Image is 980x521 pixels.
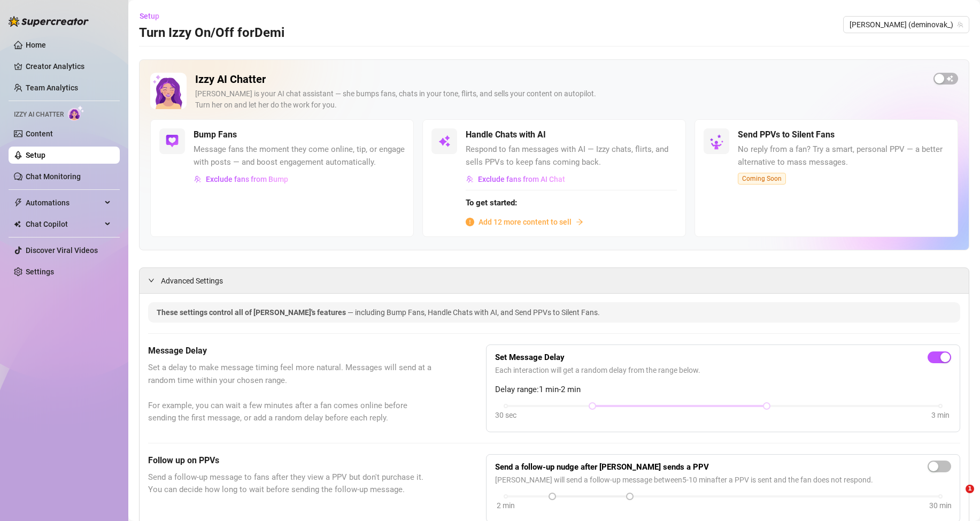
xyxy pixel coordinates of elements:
iframe: Intercom live chat [944,485,969,510]
img: logo-BBDzfeDw.svg [9,16,89,27]
img: svg%3e [194,175,202,183]
span: Chat Copilot [26,216,102,233]
span: team [957,21,963,28]
h2: Izzy AI Chatter [195,73,925,86]
span: — including Bump Fans, Handle Chats with AI, and Send PPVs to Silent Fans. [348,308,600,317]
a: Chat Monitoring [26,172,81,181]
span: Exclude fans from AI Chat [478,175,565,183]
img: svg%3e [466,175,474,183]
span: Delay range: 1 min - 2 min [495,384,951,396]
span: Izzy AI Chatter [14,110,64,120]
span: thunderbolt [14,198,22,207]
button: Exclude fans from Bump [194,171,289,188]
h5: Follow up on PPVs [148,454,433,467]
span: [PERSON_NAME] will send a follow-up message between 5 - 10 min after a PPV is sent and the fan do... [495,474,951,486]
strong: Set Message Delay [495,353,565,362]
div: [PERSON_NAME] is your AI chat assistant — she bumps fans, chats in your tone, flirts, and sells y... [195,88,925,111]
h5: Bump Fans [194,128,237,141]
img: AI Chatter [68,105,84,121]
img: Chat Copilot [14,220,21,228]
span: expanded [148,277,155,284]
span: Demi (deminovak_) [850,17,963,33]
div: 30 min [929,500,952,511]
div: 2 min [497,500,515,511]
h5: Handle Chats with AI [466,128,546,141]
a: Team Analytics [26,83,78,92]
span: Message fans the moment they come online, tip, or engage with posts — and boost engagement automa... [194,143,405,168]
img: Izzy AI Chatter [150,73,187,109]
div: 30 sec [495,409,516,421]
img: svg%3e [438,135,451,148]
div: 3 min [931,409,950,421]
span: Automations [26,194,102,211]
a: Setup [26,151,45,159]
span: Advanced Settings [161,275,223,287]
span: Set a delay to make message timing feel more natural. Messages will send at a random time within ... [148,362,433,425]
h5: Message Delay [148,344,433,357]
span: Setup [140,12,159,20]
button: Exclude fans from AI Chat [466,171,566,188]
span: Send a follow-up message to fans after they view a PPV but don't purchase it. You can decide how ... [148,471,433,496]
strong: Send a follow-up nudge after [PERSON_NAME] sends a PPV [495,462,709,472]
a: Home [26,41,46,49]
a: Creator Analytics [26,58,111,75]
span: 1 [966,485,974,493]
span: Respond to fan messages with AI — Izzy chats, flirts, and sells PPVs to keep fans coming back. [466,143,677,168]
button: Setup [139,7,168,25]
h3: Turn Izzy On/Off for Demi [139,25,284,42]
span: Add 12 more content to sell [479,216,572,228]
span: info-circle [466,218,474,226]
img: silent-fans-ppv-o-N6Mmdf.svg [709,134,727,151]
a: Discover Viral Videos [26,246,98,255]
span: Each interaction will get a random delay from the range below. [495,364,951,376]
img: svg%3e [166,135,179,148]
span: Exclude fans from Bump [206,175,288,183]
span: No reply from a fan? Try a smart, personal PPV — a better alternative to mass messages. [738,143,949,168]
strong: To get started: [466,198,517,208]
a: Settings [26,267,54,276]
span: arrow-right [576,218,583,226]
div: expanded [148,274,161,286]
h5: Send PPVs to Silent Fans [738,128,835,141]
a: Content [26,129,53,138]
span: These settings control all of [PERSON_NAME]'s features [157,308,348,317]
span: Coming Soon [738,173,786,185]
